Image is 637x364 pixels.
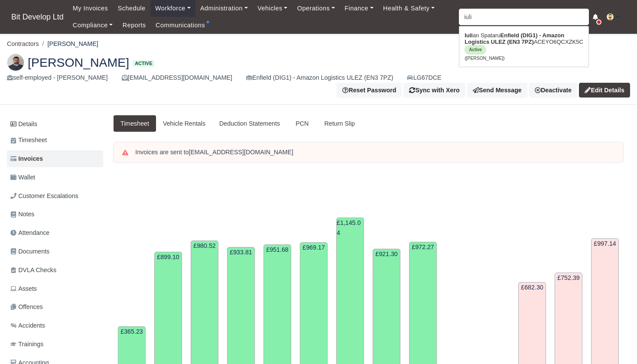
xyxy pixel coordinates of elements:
span: Assets [10,284,37,294]
a: Details [7,116,103,132]
a: Communications [151,17,210,34]
a: Deactivate [529,83,577,97]
span: Trainings [10,339,43,349]
a: Wallet [7,169,103,186]
a: Contractors [7,40,39,47]
strong: Iuli [465,32,473,39]
button: Sync with Xero [403,83,465,97]
span: Accidents [10,321,45,331]
a: Offences [7,299,103,315]
a: Invoices [7,150,103,167]
span: Notes [10,209,34,219]
span: Wallet [10,172,35,182]
a: Customer Escalations [7,188,103,205]
span: Active [133,60,154,67]
iframe: Chat Widget [594,322,637,364]
a: LG67DCE [407,73,441,83]
span: Documents [10,247,49,257]
span: Active [465,45,486,55]
div: Alexandru Lupu [0,47,637,105]
a: Return Slip [318,115,362,132]
button: Reset Password [337,83,402,97]
a: Attendance [7,224,103,241]
a: Trainings [7,336,103,353]
span: DVLA Checks [10,265,56,275]
span: Offences [10,302,43,312]
strong: [EMAIL_ADDRESS][DOMAIN_NAME] [189,149,293,156]
span: Attendance [10,228,49,238]
div: Invoices are sent to [135,148,614,157]
a: Timesheet [7,132,103,149]
small: ([PERSON_NAME]) [465,56,504,61]
li: [PERSON_NAME] [39,39,98,49]
span: [PERSON_NAME] [28,56,129,68]
span: Invoices [10,154,43,164]
a: Send Message [467,83,527,97]
a: Bit Develop Ltd [7,9,68,26]
a: Vehicle Rentals [156,115,212,132]
span: Customer Escalations [10,191,78,201]
div: Enfield (DIG1) - Amazon Logistics ULEZ (EN3 7PZ) [246,73,393,83]
a: PCN [287,115,317,132]
a: Assets [7,280,103,297]
div: self-employed - [PERSON_NAME] [7,73,108,83]
a: Reports [118,17,151,34]
strong: Enfield (DIG1) - Amazon Logistics ULEZ (EN3 7PZ) [465,32,564,45]
a: Accidents [7,317,103,334]
a: Timesheet [114,115,156,132]
a: Iulian SpataruEnfield (DIG1) - Amazon Logistics ULEZ (EN3 7PZ)ACEYO6QCXZK5CActive ([PERSON_NAME]) [459,29,588,65]
a: DVLA Checks [7,262,103,279]
a: Documents [7,243,103,260]
input: Search... [459,9,589,25]
a: Compliance [68,17,118,34]
div: [EMAIL_ADDRESS][DOMAIN_NAME] [122,73,232,83]
a: Notes [7,206,103,223]
a: Edit Details [579,83,630,97]
a: Deduction Statements [212,115,287,132]
span: Timesheet [10,135,47,145]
